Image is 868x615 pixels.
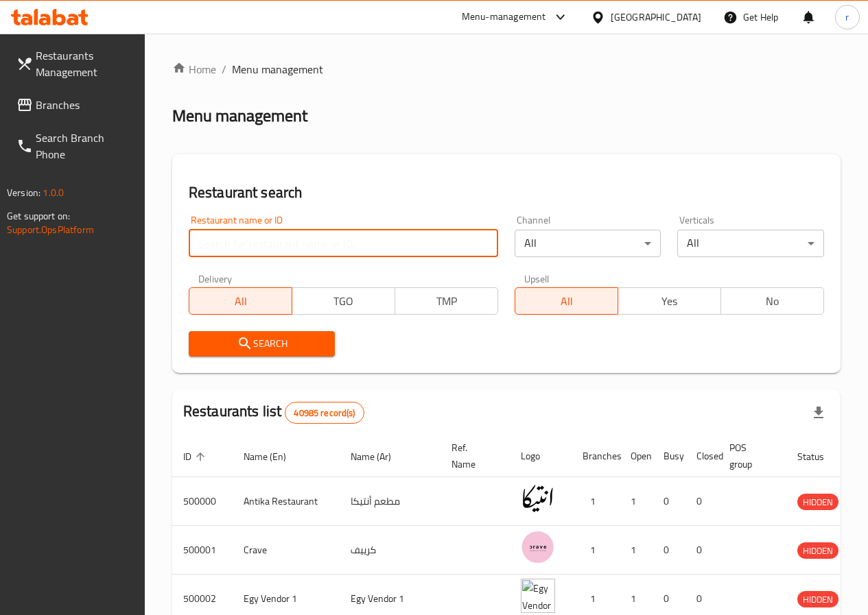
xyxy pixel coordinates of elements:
[233,477,340,526] td: Antika Restaurant
[183,401,364,424] h2: Restaurants list
[5,121,145,171] a: Search Branch Phone
[624,291,716,311] span: Yes
[195,291,287,311] span: All
[653,435,685,477] th: Busy
[189,331,336,357] button: Search
[7,207,70,225] span: Get support on:
[233,526,340,575] td: Crave
[351,448,409,465] span: Name (Ar)
[183,448,209,465] span: ID
[685,526,718,575] td: 0
[729,439,770,472] span: POS group
[572,526,620,575] td: 1
[5,88,145,121] a: Branches
[401,291,493,311] span: TMP
[340,477,441,526] td: مطعم أنتيكا
[653,526,685,575] td: 0
[797,542,838,559] div: HIDDEN
[620,477,653,526] td: 1
[618,287,721,315] button: Yes
[521,530,555,564] img: Crave
[845,10,849,25] span: r
[521,291,613,311] span: All
[797,591,838,607] div: HIDDEN
[521,481,555,516] img: Antika Restaurant
[797,543,838,559] span: HIDDEN
[797,448,842,465] span: Status
[36,130,134,162] span: Search Branch Phone
[515,287,618,315] button: All
[285,407,363,420] span: 40985 record(s)
[572,435,620,477] th: Branches
[172,477,233,526] td: 500000
[451,439,493,472] span: Ref. Name
[189,287,292,315] button: All
[727,291,819,311] span: No
[524,274,550,283] label: Upsell
[620,435,653,477] th: Open
[611,10,701,25] div: [GEOGRAPHIC_DATA]
[572,477,620,526] td: 1
[510,435,572,477] th: Logo
[797,592,838,607] span: HIDDEN
[244,448,304,465] span: Name (En)
[43,184,64,202] span: 1.0.0
[285,402,364,424] div: Total records count
[198,274,233,283] label: Delivery
[172,61,841,77] nav: breadcrumb
[189,182,824,203] h2: Restaurant search
[292,287,395,315] button: TGO
[340,526,441,575] td: كرييف
[189,230,498,257] input: Search for restaurant name or ID..
[172,61,216,77] a: Home
[720,287,824,315] button: No
[521,579,555,613] img: Egy Vendor 1
[797,494,838,510] div: HIDDEN
[36,47,134,80] span: Restaurants Management
[797,494,838,510] span: HIDDEN
[653,477,685,526] td: 0
[232,61,323,77] span: Menu management
[7,184,40,202] span: Version:
[515,230,661,257] div: All
[685,435,718,477] th: Closed
[685,477,718,526] td: 0
[677,230,824,257] div: All
[395,287,498,315] button: TMP
[172,105,307,127] h2: Menu management
[7,221,94,239] a: Support.OpsPlatform
[462,9,546,25] div: Menu-management
[172,526,233,575] td: 500001
[36,97,134,113] span: Branches
[200,335,325,352] span: Search
[298,291,390,311] span: TGO
[5,39,145,88] a: Restaurants Management
[222,61,226,77] li: /
[802,396,835,429] div: Export file
[620,526,653,575] td: 1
